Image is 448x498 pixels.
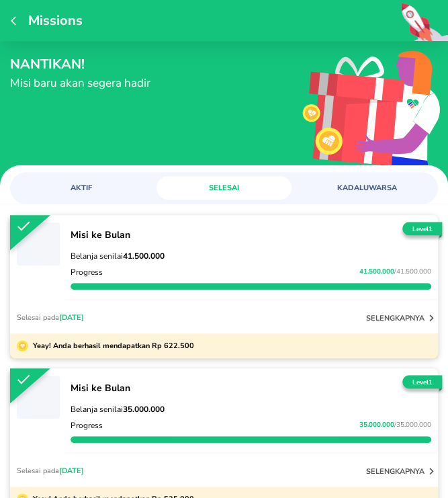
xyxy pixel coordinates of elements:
strong: 35.000.000 [123,404,165,415]
span: KADALUWARSA [308,183,426,193]
p: Misi baru akan segera hadir [10,75,214,92]
p: Selesai pada [17,313,84,323]
p: selengkapnya [366,466,424,476]
span: / 41.500.000 [394,267,431,276]
a: AKTIF [14,176,148,200]
span: [DATE] [59,313,84,323]
p: Nantikan! [10,54,214,75]
button: selengkapnya [366,311,438,325]
button: selengkapnya [366,464,438,478]
p: selengkapnya [366,313,424,323]
span: [DATE] [59,466,84,476]
span: AKTIF [22,183,140,193]
p: Missions [21,11,83,30]
a: KADALUWARSA [300,176,434,200]
p: Misi ke Bulan [71,229,431,241]
span: Belanja senilai [71,404,165,415]
p: Progress [71,420,103,431]
span: Belanja senilai [71,251,165,261]
span: SELESAI [165,183,283,193]
span: / 35.000.000 [394,420,431,429]
p: Progress [71,267,103,278]
p: Level 1 [400,378,445,388]
strong: 41.500.000 [123,251,165,261]
span: 35.000.000 [359,420,394,429]
p: Yeay! Anda berhasil mendapatkan Rp 622.500 [28,340,194,351]
button: ‌ [17,222,60,265]
div: loyalty mission tabs [10,172,438,200]
button: ‌ [17,375,60,418]
span: 41.500.000 [359,267,394,276]
p: Level 1 [400,224,445,235]
a: SELESAI [156,176,291,200]
p: Selesai pada [17,466,84,476]
p: Misi ke Bulan [71,382,431,395]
